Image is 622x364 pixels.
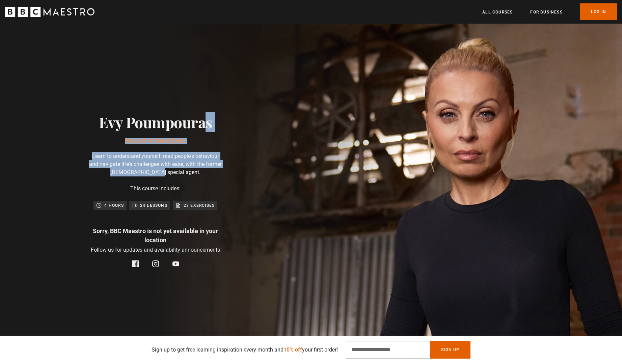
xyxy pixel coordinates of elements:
p: Follow us for updates and availability announcements [91,246,220,254]
nav: Primary [482,3,617,20]
p: 23 exercises [184,202,215,209]
p: 4 hours [104,202,124,209]
button: Sign Up [430,341,470,359]
h2: Evy Poumpouras [99,113,212,131]
h1: The Art of Influence [99,139,212,144]
p: This course includes: [130,185,181,193]
p: Sorry, BBC Maestro is not yet available in your location [88,226,223,245]
p: Sign up to get free learning inspiration every month and your first order! [152,346,338,354]
a: For business [530,9,562,16]
svg: BBC Maestro [5,7,94,17]
a: All Courses [482,9,513,16]
span: 10% off [283,346,302,353]
p: 24 lessons [140,202,167,209]
p: Learn to understand yourself, read people's behaviour and navigate life's challenges with ease, w... [88,152,223,176]
a: Log In [580,3,617,20]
